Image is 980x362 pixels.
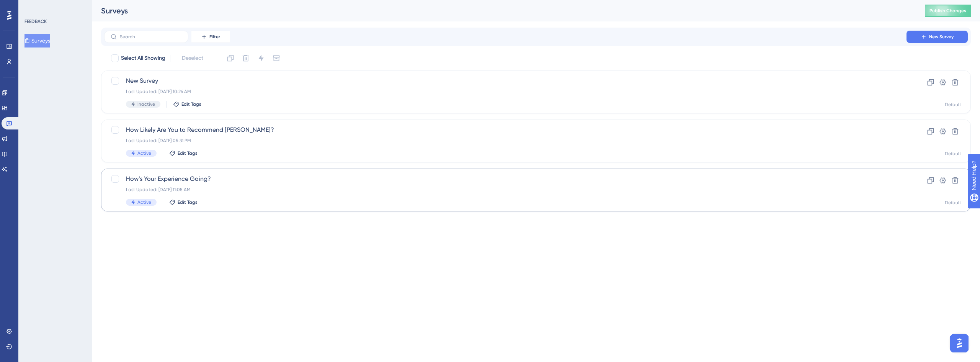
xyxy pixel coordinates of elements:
span: New Survey [126,76,885,85]
div: FEEDBACK [24,18,47,25]
button: Edit Tags [169,199,198,205]
div: Default [945,200,961,206]
button: Deselect [175,51,210,65]
div: Default [945,102,961,108]
button: Publish Changes [925,5,971,17]
button: Edit Tags [169,150,198,156]
span: Active [137,150,151,156]
div: Last Updated: [DATE] 11:05 AM [126,187,885,193]
span: Inactive [137,101,155,107]
div: Default [945,151,961,157]
span: Deselect [182,54,203,63]
span: New Survey [929,34,954,40]
input: Search [120,34,182,39]
button: Edit Tags [173,101,201,107]
iframe: UserGuiding AI Assistant Launcher [948,332,971,355]
span: Need Help? [18,2,48,11]
span: Select All Showing [121,54,165,63]
span: Edit Tags [178,199,198,205]
button: Surveys [24,34,50,48]
div: Surveys [101,5,906,16]
span: Edit Tags [181,101,201,107]
span: Publish Changes [929,8,966,14]
button: New Survey [906,31,968,43]
span: Active [137,199,151,205]
span: Filter [209,34,220,40]
div: Last Updated: [DATE] 10:26 AM [126,88,885,95]
div: Last Updated: [DATE] 05:31 PM [126,138,885,144]
button: Filter [191,31,230,43]
span: How Likely Are You to Recommend [PERSON_NAME]? [126,125,885,134]
span: Edit Tags [178,150,198,156]
span: How’s Your Experience Going? [126,174,885,183]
